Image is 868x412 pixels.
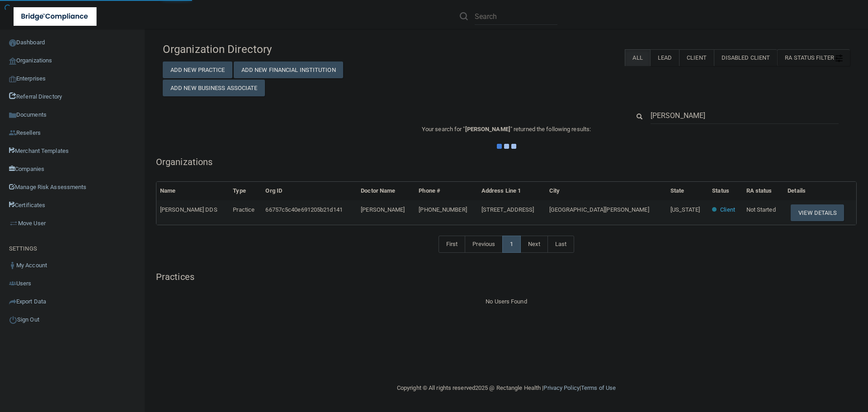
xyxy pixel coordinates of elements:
[160,206,217,213] span: [PERSON_NAME] DDS
[478,182,546,200] th: Address Line 1
[9,262,16,269] img: ic_user_dark.df1a06c3.png
[357,182,415,200] th: Doctor Name
[625,49,650,66] label: All
[9,219,18,228] img: briefcase.64adab9b.png
[547,236,574,253] a: Last
[465,126,510,133] span: [PERSON_NAME]
[9,243,37,254] label: SETTINGS
[708,182,742,200] th: Status
[156,272,857,282] h5: Practices
[156,124,857,135] p: Your search for " " returned the following results:
[743,182,784,200] th: RA status
[163,62,232,78] button: Add New Practice
[9,57,16,65] img: organization-icon.f8decf85.png
[415,182,477,200] th: Phone #
[714,49,778,66] label: Disabled Client
[156,182,229,200] th: Name
[262,182,357,200] th: Org ID
[234,62,343,78] button: Add New Financial Institution
[835,55,843,62] img: icon-filter@2x.21656d0b.png
[785,54,843,61] span: RA Status Filter
[784,182,856,200] th: Details
[746,206,776,213] span: Not Started
[465,236,503,253] a: Previous
[667,182,709,200] th: State
[475,8,557,25] input: Search
[14,7,97,26] img: bridge_compliance_login_screen.278c3ca4.svg
[581,384,616,391] a: Terms of Use
[156,157,857,167] h5: Organizations
[520,236,547,253] a: Next
[9,112,16,119] img: icon-documents.8dae5593.png
[361,206,405,213] span: [PERSON_NAME]
[460,12,468,20] img: ic-search.3b580494.png
[9,76,16,82] img: enterprise.0d942306.png
[233,206,255,213] span: Practice
[229,182,262,200] th: Type
[163,43,383,55] h4: Organization Directory
[497,144,516,149] img: ajax-loader.4d491dd7.gif
[791,204,844,221] button: View Details
[9,298,16,305] img: icon-export.b9366987.png
[419,206,467,213] span: [PHONE_NUMBER]
[543,384,579,391] a: Privacy Policy
[156,296,857,307] div: No Users Found
[341,374,671,403] div: Copyright © All rights reserved 2025 @ Rectangle Health | |
[439,236,466,253] a: First
[546,182,667,200] th: City
[9,39,16,47] img: ic_dashboard_dark.d01f4a41.png
[9,316,17,324] img: ic_power_dark.7ecde6b1.png
[670,206,700,213] span: [US_STATE]
[481,206,534,213] span: [STREET_ADDRESS]
[9,280,16,287] img: icon-users.e205127d.png
[265,206,342,213] span: 66757c5c40e691205b21d141
[9,129,16,137] img: ic_reseller.de258add.png
[549,206,649,213] span: [GEOGRAPHIC_DATA][PERSON_NAME]
[651,107,839,124] input: Search
[720,204,735,215] p: Client
[650,49,679,66] label: Lead
[163,80,265,96] button: Add New Business Associate
[679,49,714,66] label: Client
[502,236,521,253] a: 1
